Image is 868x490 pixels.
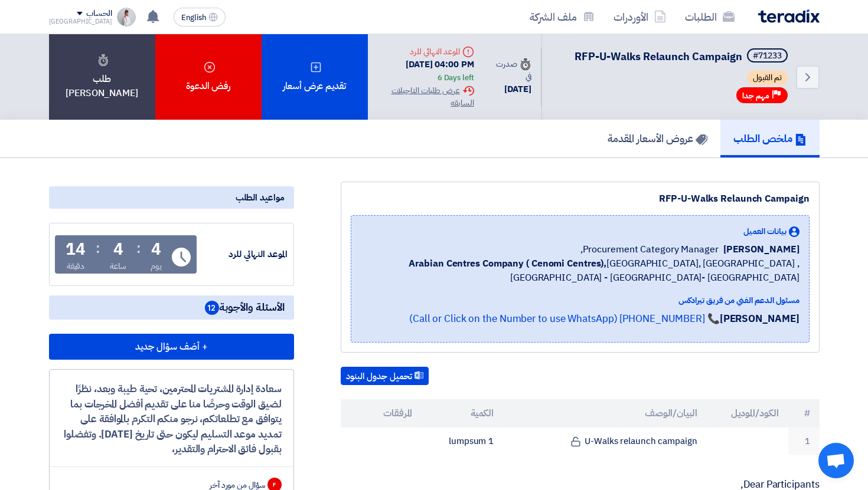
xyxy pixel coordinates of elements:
[595,120,720,157] a: عروض الأسعار المقدمة
[788,399,820,427] th: #
[742,90,769,101] span: مهم جدا
[575,48,790,65] h5: RFP-U-Walks Relaunch Campaign
[351,192,810,206] div: RFP-U-Walks Relaunch Campaign
[580,242,719,256] span: Procurement Category Manager,
[155,34,262,120] div: رفض الدعوة
[753,52,782,60] div: #71233
[205,301,219,315] span: 12
[377,45,474,58] div: الموعد النهائي للرد
[341,367,429,386] button: تحميل جدول البنود
[788,427,820,455] td: 1
[604,3,676,31] a: الأوردرات
[174,8,226,27] button: English
[720,120,820,157] a: ملخص الطلب
[707,399,788,427] th: الكود/الموديل
[422,399,503,427] th: الكمية
[575,48,742,64] span: RFP-U-Walks Relaunch Campaign
[758,9,820,23] img: Teradix logo
[409,256,606,271] b: Arabian Centres Company ( Cenomi Centres),
[723,242,800,256] span: [PERSON_NAME]
[520,3,604,31] a: ملف الشركة
[438,72,474,84] div: 6 Days left
[422,427,503,455] td: 1 lumpsum
[49,34,155,120] div: طلب [PERSON_NAME]
[608,131,707,145] h5: عروض الأسعار المقدمة
[151,260,162,272] div: يوم
[747,71,788,85] span: تم القبول
[377,58,474,84] div: [DATE] 04:00 PM
[361,294,800,307] div: مسئول الدعم الفني من فريق تيرادكس
[493,83,531,96] div: [DATE]
[409,311,720,326] a: 📞 [PHONE_NUMBER] (Call or Click on the Number to use WhatsApp)
[49,334,294,360] button: + أضف سؤال جديد
[49,18,112,25] div: [GEOGRAPHIC_DATA]
[66,241,86,258] div: 14
[136,238,141,259] div: :
[61,382,282,457] div: سعادة إدارة المشتريات المحترمين، تحية طيبة وبعد، نظرًا لضيق الوقت وحرصًا منا على تقديم أفضل المخر...
[110,260,127,272] div: ساعة
[205,300,285,315] span: الأسئلة والأجوبة
[341,399,422,427] th: المرفقات
[151,241,161,258] div: 4
[676,3,744,31] a: الطلبات
[733,131,807,145] h5: ملخص الطلب
[361,256,800,285] span: [GEOGRAPHIC_DATA], [GEOGRAPHIC_DATA] ,[GEOGRAPHIC_DATA] - [GEOGRAPHIC_DATA]- [GEOGRAPHIC_DATA]
[67,260,85,272] div: دقيقة
[720,311,800,326] strong: [PERSON_NAME]
[49,186,294,209] div: مواعيد الطلب
[86,9,112,19] div: الحساب
[503,427,707,455] td: U-Walks relaunch campaign
[377,84,474,109] div: عرض طلبات التاجيلات السابقه
[113,241,123,258] div: 4
[181,14,206,22] span: English
[503,399,707,427] th: البيان/الوصف
[818,443,854,478] div: دردشة مفتوحة
[493,58,531,83] div: صدرت في
[117,8,136,27] img: BDDAEEFDDACDAEA_1756647670177.jpeg
[199,248,288,261] div: الموعد النهائي للرد
[262,34,368,120] div: تقديم عرض أسعار
[96,238,100,259] div: :
[743,225,787,238] span: بيانات العميل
